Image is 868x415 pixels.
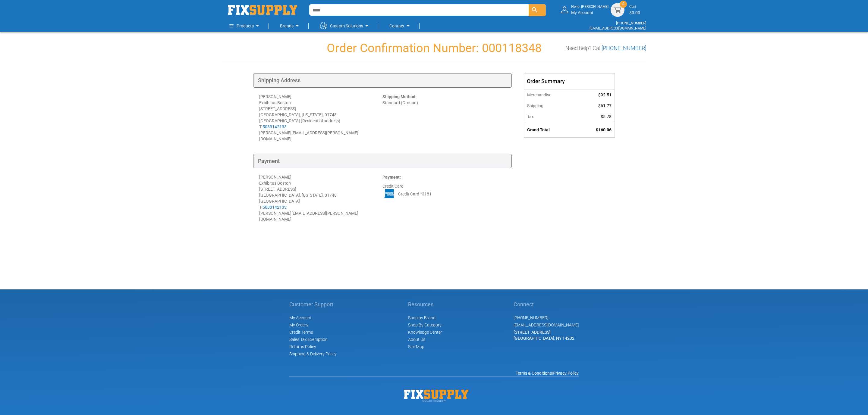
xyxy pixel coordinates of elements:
a: 5083142133 [263,205,287,210]
div: [PERSON_NAME] Exhibitus Boston [STREET_ADDRESS] [GEOGRAPHIC_DATA], [US_STATE], 01748 [GEOGRAPHIC_... [259,174,382,222]
h5: Resources [408,301,442,307]
div: Order Summary [524,73,615,89]
div: Standard (Ground) [382,94,506,142]
img: Fix Industrial Supply [228,5,297,15]
a: Contact [389,20,412,32]
span: $160.06 [596,127,612,132]
a: store logo [228,5,297,15]
a: Custom Solutions [320,20,370,32]
div: [PERSON_NAME] Exhibitus Boston [STREET_ADDRESS] [GEOGRAPHIC_DATA], [US_STATE], 01748 [GEOGRAPHIC_... [259,94,382,142]
a: Terms & Conditions [516,371,552,376]
a: Products [229,20,261,32]
div: Payment [253,154,512,168]
strong: Payment: [382,175,401,179]
small: Hello, [PERSON_NAME] [571,4,609,9]
span: $61.77 [598,103,612,108]
span: © 2025 FixSupply [422,399,446,402]
span: My Orders [289,323,308,327]
a: Shop by Brand [408,315,436,320]
a: [EMAIL_ADDRESS][DOMAIN_NAME] [514,323,579,327]
span: Sales Tax Exemption [289,337,328,342]
span: $92.51 [598,92,612,97]
a: Shop By Category [408,323,442,327]
span: $5.78 [601,114,612,119]
div: | [289,370,579,376]
div: My Account [571,4,609,15]
a: [EMAIL_ADDRESS][DOMAIN_NAME] [590,26,646,30]
h3: Need help? Call [565,45,646,51]
div: Credit Card [382,174,506,222]
a: 5083142133 [263,124,287,129]
div: Shipping Address [253,73,512,88]
th: Tax [524,111,577,122]
a: Privacy Policy [553,371,579,376]
span: $0.00 [629,10,640,15]
h5: Customer Support [289,301,337,307]
img: Fix Industrial Supply [404,390,468,399]
span: [STREET_ADDRESS] [GEOGRAPHIC_DATA], NY 14202 [514,330,574,341]
small: Cart [629,4,640,9]
a: [PHONE_NUMBER] [616,21,646,25]
strong: Shipping Method: [382,94,417,99]
a: Shipping & Delivery Policy [289,351,337,356]
span: 0 [622,2,624,7]
span: Credit Terms [289,330,313,335]
a: [PHONE_NUMBER] [514,315,548,320]
span: Credit Card *3181 [398,191,432,197]
a: Knowledge Center [408,330,442,335]
img: AE [382,189,396,198]
a: Brands [280,20,301,32]
th: Merchandise [524,89,577,100]
a: Returns Policy [289,344,316,349]
th: Shipping [524,100,577,111]
strong: Grand Total [527,127,550,132]
a: [PHONE_NUMBER] [602,45,646,51]
span: My Account [289,315,312,320]
h5: Connect [514,301,579,307]
a: About Us [408,337,425,342]
a: Site Map [408,344,424,349]
h1: Order Confirmation Number: 000118348 [222,42,646,55]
